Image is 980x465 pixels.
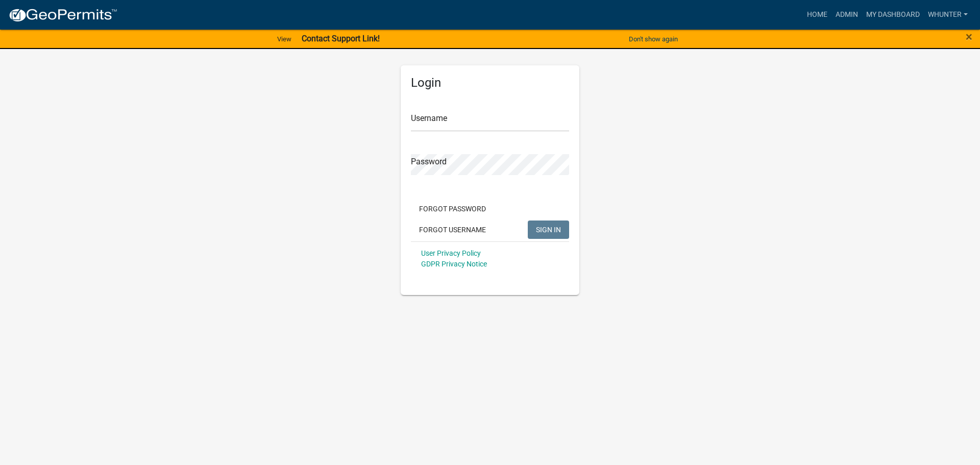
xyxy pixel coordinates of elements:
button: Don't show again [625,31,682,47]
a: Home [803,5,831,25]
a: Admin [831,5,862,25]
button: Close [966,31,972,43]
a: My Dashboard [862,5,924,25]
button: SIGN IN [528,221,569,239]
span: × [966,30,972,44]
a: GDPR Privacy Notice [421,260,487,268]
strong: Contact Support Link! [302,34,380,43]
a: User Privacy Policy [421,249,481,257]
button: Forgot Password [411,200,494,218]
h5: Login [411,76,569,90]
a: View [273,31,296,47]
a: whunter [924,5,972,25]
button: Forgot Username [411,221,494,239]
span: SIGN IN [536,225,561,233]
